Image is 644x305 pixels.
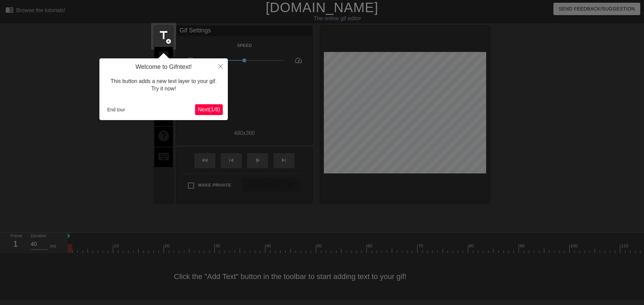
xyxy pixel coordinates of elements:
[195,104,223,115] button: Next
[104,63,223,71] h4: Welcome to Gifntext!
[104,71,223,100] div: This button adds a new text layer to your gif. Try it now!
[104,105,128,115] button: End tour
[213,58,228,74] button: Close
[198,107,220,112] span: Next ( 1 / 6 )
